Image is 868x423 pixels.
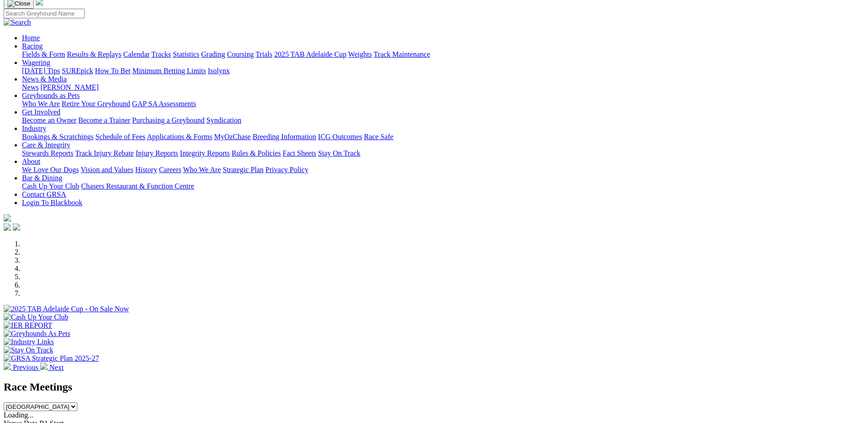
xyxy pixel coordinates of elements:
[4,381,864,393] h2: Race Meetings
[159,166,181,174] a: Careers
[22,149,864,157] div: Care & Integrity
[13,363,38,371] span: Previous
[22,108,60,116] a: Get Involved
[22,59,50,66] a: Wagering
[22,116,864,125] div: Get Involved
[22,166,864,174] div: About
[22,116,76,124] a: Become an Owner
[283,149,316,157] a: Fact Sheets
[22,174,62,182] a: Bar & Dining
[232,149,281,157] a: Rules & Policies
[123,50,150,58] a: Calendar
[364,133,393,141] a: Race Safe
[348,50,372,58] a: Weights
[49,363,64,371] span: Next
[22,149,73,157] a: Stewards Reports
[265,166,308,174] a: Privacy Policy
[4,214,11,222] img: logo-grsa-white.png
[22,141,70,149] a: Care & Integrity
[206,116,241,124] a: Syndication
[22,83,864,92] div: News & Media
[318,133,362,141] a: ICG Outcomes
[22,50,65,58] a: Fields & Form
[4,411,33,419] span: Loading...
[22,83,38,91] a: News
[95,133,145,141] a: Schedule of Fees
[13,223,20,231] img: twitter.svg
[62,100,130,108] a: Retire Your Greyhound
[22,125,46,132] a: Industry
[22,100,60,108] a: Who We Are
[22,190,66,198] a: Contact GRSA
[40,83,98,91] a: [PERSON_NAME]
[22,75,67,83] a: News & Media
[22,50,864,59] div: Racing
[135,166,157,174] a: History
[22,166,79,174] a: We Love Our Dogs
[132,67,206,75] a: Minimum Betting Limits
[4,330,70,338] img: Greyhounds As Pets
[374,50,430,58] a: Track Maintenance
[22,182,79,190] a: Cash Up Your Club
[4,305,129,313] img: 2025 TAB Adelaide Cup - On Sale Now
[132,100,196,108] a: GAP SA Assessments
[4,363,40,371] a: Previous
[4,18,31,27] img: Search
[208,67,230,75] a: Isolynx
[22,100,864,108] div: Greyhounds as Pets
[22,182,864,190] div: Bar & Dining
[4,313,68,321] img: Cash Up Your Club
[22,67,864,75] div: Wagering
[318,149,360,157] a: Stay On Track
[147,133,212,141] a: Applications & Forms
[81,166,133,174] a: Vision and Values
[201,50,225,58] a: Grading
[67,50,121,58] a: Results & Replays
[4,321,52,330] img: IER REPORT
[81,182,194,190] a: Chasers Restaurant & Function Centre
[22,42,43,50] a: Racing
[180,149,230,157] a: Integrity Reports
[4,338,54,346] img: Industry Links
[95,67,131,75] a: How To Bet
[255,50,272,58] a: Trials
[151,50,171,58] a: Tracks
[4,223,11,231] img: facebook.svg
[4,346,53,354] img: Stay On Track
[274,50,346,58] a: 2025 TAB Adelaide Cup
[22,133,93,141] a: Bookings & Scratchings
[78,116,130,124] a: Become a Trainer
[62,67,93,75] a: SUREpick
[253,133,316,141] a: Breeding Information
[132,116,205,124] a: Purchasing a Greyhound
[4,363,11,370] img: chevron-left-pager-white.svg
[4,9,85,18] input: Search
[22,67,60,75] a: [DATE] Tips
[135,149,178,157] a: Injury Reports
[4,354,99,363] img: GRSA Strategic Plan 2025-27
[75,149,134,157] a: Track Injury Rebate
[173,50,199,58] a: Statistics
[40,363,64,371] a: Next
[40,363,48,370] img: chevron-right-pager-white.svg
[214,133,251,141] a: MyOzChase
[22,92,80,99] a: Greyhounds as Pets
[227,50,254,58] a: Coursing
[22,157,40,165] a: About
[22,133,864,141] div: Industry
[22,34,40,42] a: Home
[183,166,221,174] a: Who We Are
[223,166,264,174] a: Strategic Plan
[22,199,82,206] a: Login To Blackbook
